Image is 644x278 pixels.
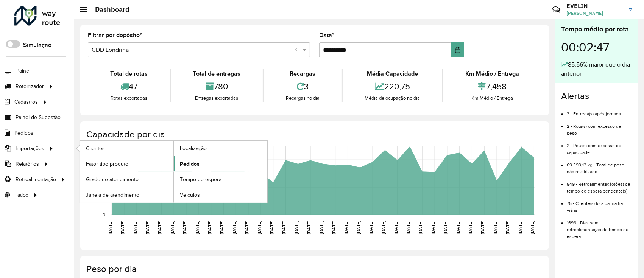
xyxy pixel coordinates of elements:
span: Pedidos [180,160,200,168]
text: [DATE] [244,221,249,234]
li: 849 - Retroalimentação(ões) de tempo de espera pendente(s) [567,175,632,194]
label: Filtrar por depósito [88,31,142,40]
text: [DATE] [220,221,225,234]
div: Total de entregas [173,69,261,78]
li: 2 - Rota(s) com excesso de capacidade [567,137,632,156]
text: [DATE] [133,221,137,234]
span: Janela de atendimento [86,191,139,199]
div: Recargas no dia [265,95,340,102]
text: [DATE] [319,221,324,234]
text: [DATE] [468,221,473,234]
text: [DATE] [518,221,522,234]
text: [DATE] [430,221,435,234]
li: 1696 - Dias sem retroalimentação de tempo de espera [567,214,632,240]
text: [DATE] [381,221,386,234]
text: [DATE] [344,221,349,234]
text: [DATE] [257,221,262,234]
text: [DATE] [406,221,411,234]
label: Simulação [23,40,51,50]
text: [DATE] [170,221,175,234]
text: [DATE] [505,221,510,234]
a: Janela de atendimento [80,187,173,202]
text: [DATE] [195,221,200,234]
span: Painel [16,67,30,75]
label: Data [319,31,334,40]
div: Entregas exportadas [173,95,261,102]
text: [DATE] [269,221,274,234]
a: Localização [174,141,267,156]
text: 0 [103,212,105,217]
h4: Capacidade por dia [86,129,541,140]
div: Recargas [265,69,340,78]
span: Tempo de espera [180,175,221,183]
text: [DATE] [120,221,125,234]
text: [DATE] [294,221,299,234]
a: Grade de atendimento [80,172,173,187]
text: [DATE] [306,221,311,234]
div: 00:02:47 [561,34,632,60]
text: [DATE] [455,221,460,234]
span: Retroalimentação [16,175,56,183]
span: Fator tipo produto [86,160,128,168]
li: 75 - Cliente(s) fora da malha viária [567,194,632,214]
div: 85,56% maior que o dia anterior [561,60,632,78]
li: 2 - Rota(s) com excesso de peso [567,117,632,137]
div: 47 [90,78,168,95]
span: Tático [14,191,28,199]
div: Tempo médio por rota [561,24,632,34]
span: Clear all [294,45,301,54]
div: 3 [265,78,340,95]
text: [DATE] [443,221,448,234]
a: Clientes [80,141,173,156]
text: [DATE] [530,221,535,234]
text: [DATE] [480,221,485,234]
a: Tempo de espera [174,172,267,187]
div: Média Capacidade [345,69,441,78]
text: [DATE] [157,221,162,234]
div: Total de rotas [90,69,168,78]
span: Roteirizador [16,82,44,90]
span: [PERSON_NAME] [566,10,623,17]
a: Contato Rápido [548,2,564,18]
text: [DATE] [331,221,336,234]
text: [DATE] [493,221,497,234]
text: [DATE] [207,221,212,234]
text: [DATE] [282,221,287,234]
span: Veículos [180,191,200,199]
div: 780 [173,78,261,95]
text: [DATE] [418,221,423,234]
h2: Dashboard [87,5,129,14]
div: Km Médio / Entrega [445,95,540,102]
span: Relatórios [16,160,39,168]
div: 220,75 [345,78,441,95]
a: Pedidos [174,156,267,171]
div: Rotas exportadas [90,95,168,102]
span: Localização [180,144,207,152]
text: [DATE] [145,221,150,234]
a: Fator tipo produto [80,156,173,171]
li: 69.399,13 kg - Total de peso não roteirizado [567,156,632,175]
div: Km Médio / Entrega [445,69,540,78]
text: [DATE] [393,221,398,234]
span: Clientes [86,144,105,152]
span: Painel de Sugestão [16,113,61,121]
span: Importações [16,144,44,152]
span: Cadastros [14,98,38,106]
a: Veículos [174,187,267,202]
span: Grade de atendimento [86,175,139,183]
h4: Peso por dia [86,264,541,275]
text: [DATE] [182,221,187,234]
h3: EVELIN [566,2,623,9]
div: Média de ocupação no dia [345,95,441,102]
div: 7,458 [445,78,540,95]
text: [DATE] [232,221,237,234]
li: 3 - Entrega(s) após jornada [567,105,632,117]
text: [DATE] [368,221,373,234]
h4: Alertas [561,91,632,102]
text: [DATE] [356,221,361,234]
span: Pedidos [14,129,33,137]
text: [DATE] [108,221,112,234]
button: Choose Date [451,42,464,57]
